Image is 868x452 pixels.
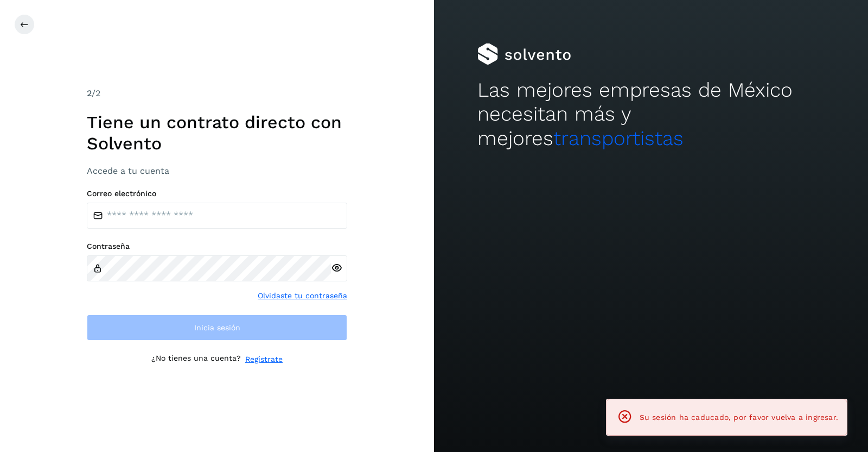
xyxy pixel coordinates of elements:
label: Contraseña [87,242,347,251]
a: Regístrate [245,354,283,365]
span: Inicia sesión [194,324,240,331]
h2: Las mejores empresas de México necesitan más y mejores [477,78,825,150]
h3: Accede a tu cuenta [87,166,347,176]
button: Inicia sesión [87,315,347,341]
label: Correo electrónico [87,189,347,198]
p: ¿No tienes una cuenta? [151,354,241,365]
span: 2 [87,88,92,98]
h1: Tiene un contrato directo con Solvento [87,112,347,154]
span: Su sesión ha caducado, por favor vuelva a ingresar. [640,413,838,422]
div: /2 [87,87,347,100]
a: Olvidaste tu contraseña [258,290,347,302]
span: transportistas [553,127,684,150]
